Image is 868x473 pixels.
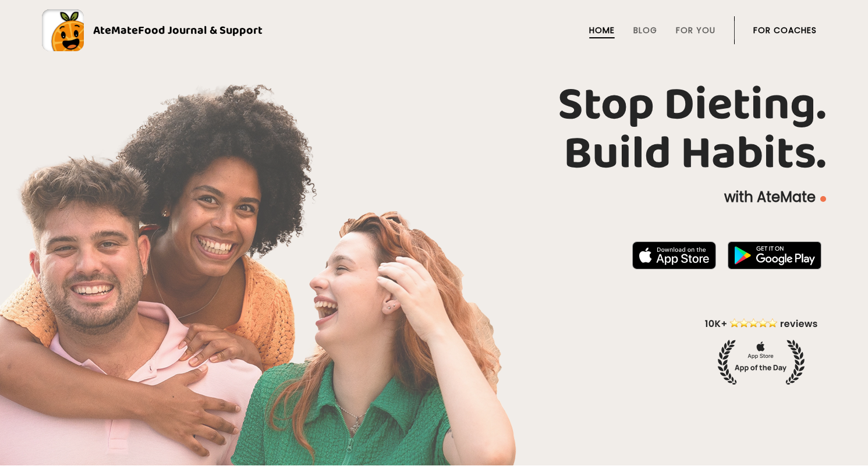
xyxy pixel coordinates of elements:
div: AteMate [84,21,263,40]
a: For You [676,26,715,35]
a: For Coaches [753,26,817,35]
img: home-hero-appoftheday.png [696,316,826,385]
img: badge-download-apple.svg [632,241,716,269]
h1: Stop Dieting. Build Habits. [42,81,826,179]
a: Home [589,26,615,35]
a: Blog [633,26,657,35]
span: Food Journal & Support [138,21,263,40]
img: badge-download-google.png [728,241,821,269]
a: AteMateFood Journal & Support [42,9,826,51]
p: with AteMate [42,188,826,207]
